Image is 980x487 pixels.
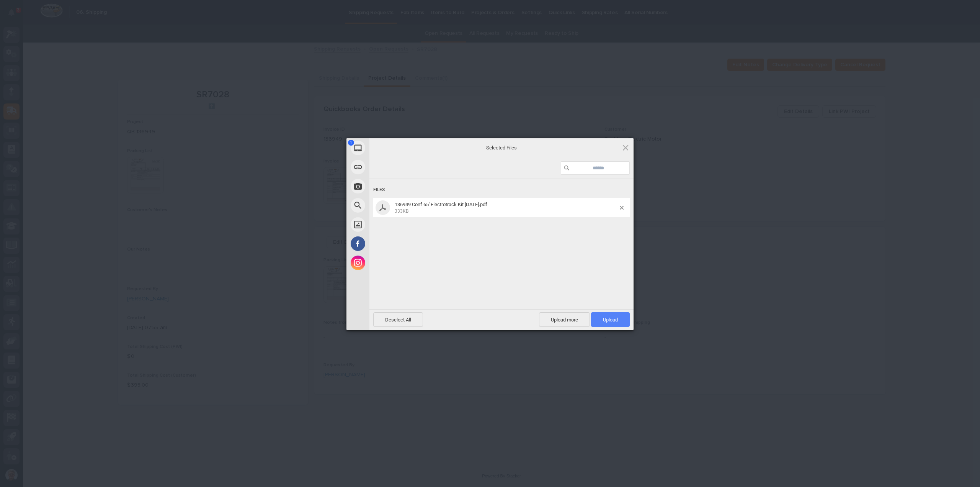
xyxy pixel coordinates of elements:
span: 136949 Conf 65' Electrotrack Kit 9.12.25.pdf [392,202,620,214]
span: Upload [603,317,618,323]
div: Take Photo [346,177,438,196]
span: Click here or hit ESC to close picker [621,143,630,152]
span: Deselect All [373,312,423,327]
span: Upload [591,312,630,327]
div: Instagram [346,253,438,272]
span: 1 [348,140,354,146]
div: Web Search [346,196,438,215]
div: Files [373,183,630,197]
span: Upload more [539,312,590,327]
div: Unsplash [346,215,438,234]
div: Link (URL) [346,157,438,177]
span: Selected Files [425,144,578,151]
span: 136949 Conf 65' Electrotrack Kit [DATE].pdf [395,202,487,207]
div: Facebook [346,234,438,253]
span: 333KB [395,208,408,214]
div: My Device [346,138,438,157]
